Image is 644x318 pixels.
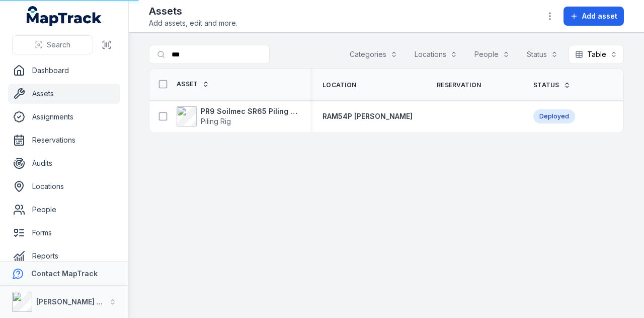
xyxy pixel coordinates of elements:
[31,269,98,278] strong: Contact MapTrack
[8,246,120,266] a: Reports
[8,130,120,150] a: Reservations
[201,117,231,125] span: Piling Rig
[563,7,624,26] button: Add asset
[177,80,209,88] a: Asset
[8,84,120,104] a: Assets
[8,153,120,173] a: Audits
[177,80,198,88] span: Asset
[408,45,464,64] button: Locations
[36,297,119,306] strong: [PERSON_NAME] Group
[343,45,404,64] button: Categories
[533,81,559,89] span: Status
[177,106,298,126] a: PR9 Soilmec SR65 Piling RigPiling Rig
[323,111,413,121] a: RAM54P [PERSON_NAME]
[8,200,120,220] a: People
[533,81,571,89] a: Status
[468,45,516,64] button: People
[149,18,237,28] span: Add assets, edit and more.
[520,45,565,64] button: Status
[8,60,120,81] a: Dashboard
[149,4,237,18] h2: Assets
[582,11,617,21] span: Add asset
[8,176,120,197] a: Locations
[533,109,575,123] div: Deployed
[323,81,356,89] span: Location
[437,81,481,89] span: Reservation
[569,45,624,64] button: Table
[47,40,70,50] span: Search
[8,223,120,243] a: Forms
[8,107,120,127] a: Assignments
[27,6,102,26] a: MapTrack
[323,112,413,120] span: RAM54P [PERSON_NAME]
[12,35,93,54] button: Search
[201,106,298,116] strong: PR9 Soilmec SR65 Piling Rig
